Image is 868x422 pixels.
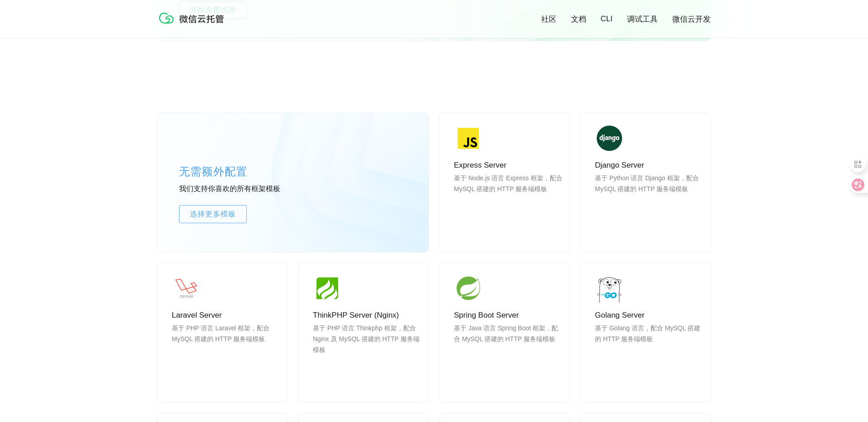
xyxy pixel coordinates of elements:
[672,14,711,24] a: 微信云开发
[179,184,315,194] p: 我们支持你喜欢的所有框架模板
[179,163,315,181] p: 无需额外配置
[454,160,562,171] p: Express Server
[595,173,703,216] p: 基于 Python 语言 Django 框架，配合 MySQL 搭建的 HTTP 服务端模板
[454,310,562,321] p: Spring Boot Server
[313,323,421,366] p: 基于 PHP 语言 Thinkphp 框架，配合 Nginx 及 MySQL 搭建的 HTTP 服务端模板
[541,14,557,24] a: 社区
[313,310,421,321] p: ThinkPHP Server (Nginx)
[157,9,230,27] img: 微信云托管
[571,14,586,24] a: 文档
[157,21,230,28] a: 微信云托管
[627,14,658,24] a: 调试工具
[454,323,562,366] p: 基于 Java 语言 Spring Boot 框架，配合 MySQL 搭建的 HTTP 服务端模板
[595,310,703,321] p: Golang Server
[179,209,246,220] span: 选择更多模板
[595,323,703,366] p: 基于 Golang 语言，配合 MySQL 搭建的 HTTP 服务端模板
[172,310,280,321] p: Laravel Server
[601,14,613,23] a: CLI
[172,323,280,366] p: 基于 PHP 语言 Laravel 框架，配合 MySQL 搭建的 HTTP 服务端模板
[595,160,703,171] p: Django Server
[454,173,562,216] p: 基于 Node.js 语言 Express 框架，配合 MySQL 搭建的 HTTP 服务端模板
